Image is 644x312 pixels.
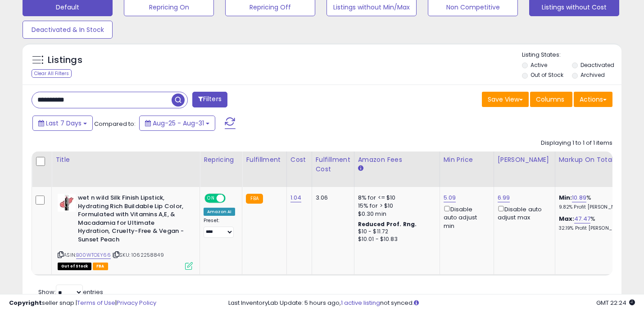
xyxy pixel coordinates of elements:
span: Last 7 Days [46,119,82,128]
a: 6.99 [498,193,510,202]
div: Thank you for confirming. I understand your concern. Based on the logs on the audit, I don’t see ... [14,85,141,155]
div: Last InventoryLab Update: 5 hours ago, not synced. [228,299,635,308]
span: | SKU: 1062258849 [112,251,164,259]
div: Hi [PERSON_NAME], [14,71,141,80]
div: 8% for <= $10 [358,194,433,202]
div: thank you [127,230,173,250]
h1: Support [44,4,72,11]
div: seller snap | | [9,299,156,308]
div: Rate your conversation [17,266,124,276]
b: Max: [559,214,575,223]
span: Bad [43,283,55,295]
small: FBA [246,194,263,204]
b: Min: [559,193,572,202]
span: All listings that are currently out of stock and unavailable for purchase on Amazon [58,263,91,270]
p: The team can also help [44,11,112,20]
div: Repricing [204,155,238,165]
h5: Listings [48,54,82,67]
span: Aug-25 - Aug-31 [153,119,204,128]
th: The percentage added to the cost of goods (COGS) that forms the calculator for Min & Max prices. [555,152,640,187]
div: Title [55,155,196,165]
p: Listing States: [522,51,621,59]
div: thank you [134,235,166,244]
b: Reduced Prof. Rng. [358,220,417,228]
div: 3.06 [316,194,347,202]
div: ASIN: [58,194,193,269]
button: Deactivated & In Stock [23,21,113,39]
a: 1 active listing [341,299,380,307]
span: Great [85,283,98,295]
a: 1.04 [290,193,302,202]
div: Disable auto adjust min [444,204,487,230]
b: wet n wild Silk Finish Lipstick, Hydrating Rich Buildable Lip Color, Formulated with Vitamins A,E... [78,194,187,246]
span: Compared to: [94,120,136,128]
p: 32.19% Profit [PERSON_NAME] [559,225,634,232]
div: % [559,194,634,210]
div: PJ says… [7,66,173,230]
a: 10.89 [572,193,586,202]
span: Amazing [106,283,119,295]
button: Last 7 Days [32,116,93,131]
div: Clear All Filters [32,69,72,78]
div: $0.30 min [358,210,433,218]
div: Amazon Fees [358,155,436,165]
div: Trish says… [7,39,173,66]
div: no [151,39,173,59]
div: Cost [290,155,308,165]
button: Columns [530,92,572,107]
small: Amazon Fees. [358,165,363,173]
button: Home [141,4,158,21]
label: Deactivated [581,61,614,69]
span: FBA [93,263,108,270]
span: 2025-09-9 22:24 GMT [596,299,635,307]
label: Archived [581,71,605,79]
button: Aug-25 - Aug-31 [139,116,215,131]
div: $10.01 - $10.83 [358,236,433,243]
div: [PERSON_NAME] [498,155,551,165]
p: 9.82% Profit [PERSON_NAME] [559,204,634,210]
div: Close [158,4,174,20]
div: Fulfillment Cost [316,155,350,174]
div: Amazon AI [204,208,235,216]
a: Terms of Use [77,299,115,307]
button: Actions [574,92,612,107]
div: Disable auto adjust max [498,204,548,222]
span: ON [205,195,217,202]
a: Privacy Policy [117,299,156,307]
div: 15% for > $10 [358,202,433,210]
div: Let us know how we can help you further on this. Happy to assist. [14,199,141,217]
b: [DATE] 1:22 PM EST [22,147,92,154]
span: Columns [536,95,564,104]
div: Preset: [204,218,235,238]
a: B00WTOEY66 [76,251,111,259]
div: Trish says… [7,230,173,257]
div: Min Price [444,155,490,165]
div: $10 - $11.72 [358,228,433,236]
div: Fulfillment [246,155,282,165]
img: 31+FanevyLL._SL40_.jpg [58,194,76,212]
span: OK [64,283,77,295]
strong: Copyright [9,299,42,307]
label: Active [531,61,547,69]
button: go back [6,4,23,21]
span: Terrible [22,283,34,295]
button: Save View [482,92,529,107]
div: Since no one else has access to your account, it may help to review if these updates were made ac... [14,160,141,195]
div: Hi [PERSON_NAME],Thank you for confirming. I understand your concern. Based on the logs on the au... [7,66,148,223]
span: OFF [224,195,239,202]
div: no [158,45,166,53]
label: Out of Stock [531,71,563,79]
span: Show: entries [38,288,103,296]
div: Markup on Total Cost [559,155,637,165]
button: Filters [192,92,227,107]
div: Displaying 1 to 1 of 1 items [541,139,612,147]
div: % [559,215,634,232]
a: 5.09 [444,193,456,202]
img: Profile image for Support [26,5,40,19]
a: 47.47 [574,214,590,223]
